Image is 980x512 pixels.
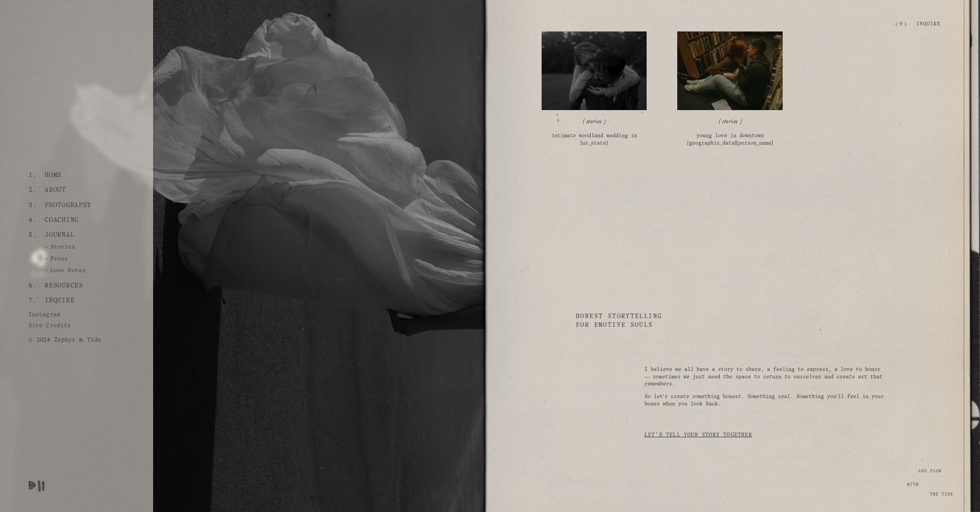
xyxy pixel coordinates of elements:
a: Love Notes [28,267,89,278]
span: ) [905,22,906,26]
img: young love in downtown santa cruz [671,31,790,111]
p: So let’s create something honest. Something real. Something you’ll feel in your bones when you lo... [644,393,885,408]
a: Resources [42,278,86,293]
a: 0 items in cart [896,21,906,28]
span: ( [896,22,897,26]
a: Let's tell your story together [644,427,752,443]
a: Photography [42,198,95,213]
a: intimate woodland wedding in [US_STATE] [551,133,637,145]
a: © 2024 Zephyr & Tide [28,333,105,344]
a: Inquire [42,293,78,308]
a: Journal [42,228,78,242]
a: stories [722,117,737,128]
img: intimate woodland wedding in north Carolina [535,31,654,111]
a: young love in downtown santa cruz [677,31,783,111]
a: Home [42,168,65,183]
a: Instagram [28,308,64,319]
a: stories [586,117,602,128]
a: Inquire [916,17,941,32]
a: About [42,183,70,197]
a: Coaching [42,213,82,228]
a: intimate woodland wedding in north Carolina [542,31,647,111]
a: Site Credits [28,319,74,333]
a: Prose [28,256,71,266]
a: young love in downtown [GEOGRAPHIC_DATA][PERSON_NAME] [687,133,773,145]
a: Stories [28,244,78,255]
span: 0 [899,22,903,26]
p: I believe we all have a story to share, a feeling to express, a love to honor — sometimes we just... [644,366,885,388]
h2: Honest Storytelling FOR emotive souls [576,312,781,329]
